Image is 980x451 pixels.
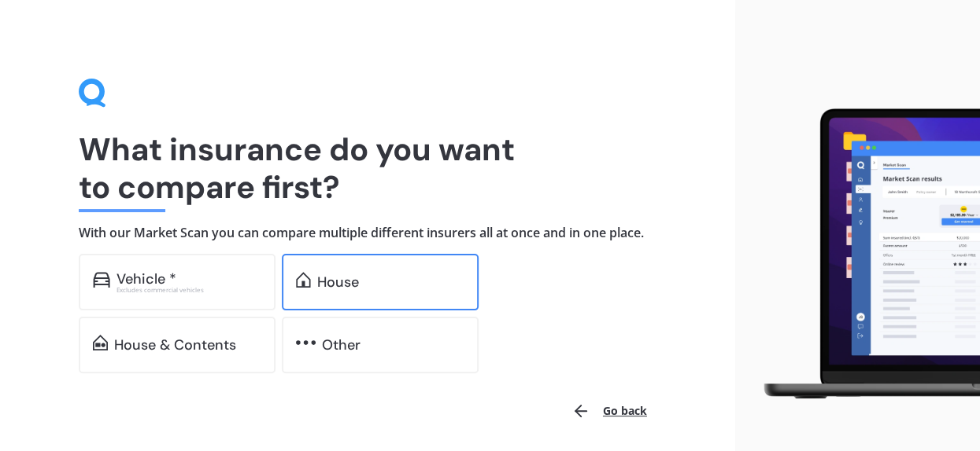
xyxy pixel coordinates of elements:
[79,225,656,241] h4: With our Market Scan you can compare multiple different insurers all at once and in one place.
[322,337,361,353] div: Other
[317,274,359,290] div: House
[296,335,316,350] img: other.81dba5aafe580aa69f38.svg
[296,272,311,288] img: home.91c183c226a05b4dc763.svg
[114,337,236,353] div: House & Contents
[93,272,110,288] img: car.f15378c7a67c060ca3f3.svg
[116,287,261,293] div: Excludes commercial vehicles
[79,130,656,206] h1: What insurance do you want to compare first?
[562,392,656,430] button: Go back
[116,271,176,287] div: Vehicle *
[748,102,980,407] img: laptop.webp
[93,335,108,350] img: home-and-contents.b802091223b8502ef2dd.svg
